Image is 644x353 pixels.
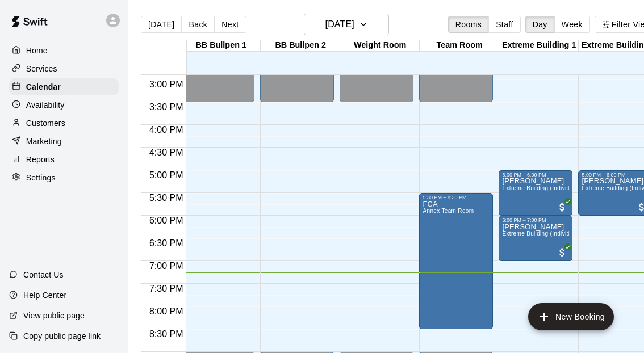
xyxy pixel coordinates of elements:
[26,63,57,74] p: Services
[26,81,61,93] p: Calendar
[147,148,186,157] span: 4:30 PM
[141,16,182,33] button: [DATE]
[9,96,119,114] a: Availability
[23,269,64,280] p: Contact Us
[147,193,186,203] span: 5:30 PM
[9,42,119,59] a: Home
[502,172,569,178] div: 5:00 PM – 6:00 PM
[420,40,499,51] div: Team Room
[557,201,568,213] span: All customers have paid
[499,40,579,51] div: Extreme Building 1
[181,40,261,51] div: BB Bullpen 1
[419,193,493,329] div: 5:30 PM – 8:30 PM: FCA
[9,151,119,168] a: Reports
[499,216,572,261] div: 6:00 PM – 7:00 PM: Aaron Carter
[147,216,186,225] span: 6:00 PM
[26,45,48,56] p: Home
[23,330,101,342] p: Copy public page link
[9,60,119,77] a: Services
[26,117,65,129] p: Customers
[528,303,614,330] button: add
[9,78,119,95] a: Calendar
[502,185,580,191] span: Extreme Building (Individual)
[147,125,186,135] span: 4:00 PM
[9,133,119,150] a: Marketing
[488,16,521,33] button: Staff
[502,217,569,223] div: 6:00 PM – 7:00 PM
[9,115,119,132] a: Customers
[340,40,420,51] div: Weight Room
[147,284,186,293] span: 7:30 PM
[23,310,85,321] p: View public page
[147,170,186,180] span: 5:00 PM
[423,208,474,214] span: Annex Team Room
[214,16,246,33] button: Next
[557,247,568,258] span: All customers have paid
[448,16,489,33] button: Rooms
[525,16,555,33] button: Day
[26,154,55,165] p: Reports
[147,79,186,89] span: 3:00 PM
[23,289,66,301] p: Help Center
[261,40,340,51] div: BB Bullpen 2
[181,16,215,33] button: Back
[325,16,354,32] h6: [DATE]
[26,99,65,111] p: Availability
[147,102,186,112] span: 3:30 PM
[304,14,389,35] button: [DATE]
[147,238,186,248] span: 6:30 PM
[9,169,119,186] a: Settings
[423,195,490,200] div: 5:30 PM – 8:30 PM
[499,170,572,216] div: 5:00 PM – 6:00 PM: Jon Polston
[147,261,186,271] span: 7:00 PM
[26,136,62,147] p: Marketing
[554,16,590,33] button: Week
[502,230,580,237] span: Extreme Building (Individual)
[147,329,186,339] span: 8:30 PM
[147,306,186,316] span: 8:00 PM
[26,172,56,183] p: Settings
